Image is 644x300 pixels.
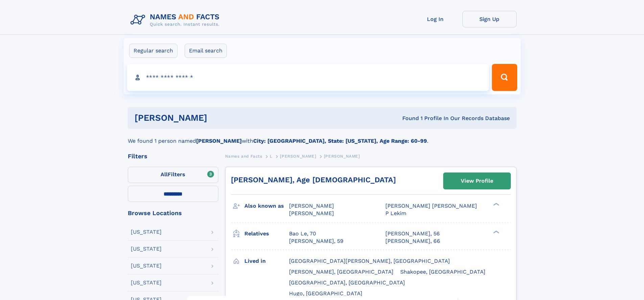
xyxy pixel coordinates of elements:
[289,290,362,297] span: Hugo, [GEOGRAPHIC_DATA]
[244,228,289,239] h3: Relatives
[244,200,289,212] h3: Also known as
[400,269,485,275] span: Shakopee, [GEOGRAPHIC_DATA]
[131,246,162,252] div: [US_STATE]
[289,237,343,245] a: [PERSON_NAME], 59
[385,237,440,245] a: [PERSON_NAME], 66
[324,154,360,159] span: [PERSON_NAME]
[128,129,517,145] div: We found 1 person named with .
[131,263,162,269] div: [US_STATE]
[128,11,225,29] img: Logo Names and Facts
[289,269,393,275] span: [PERSON_NAME], [GEOGRAPHIC_DATA]
[289,210,334,216] span: [PERSON_NAME]
[131,229,162,235] div: [US_STATE]
[129,44,177,58] label: Regular search
[289,230,316,237] a: Bao Le, 70
[462,11,517,27] a: Sign Up
[128,153,218,159] div: Filters
[385,210,406,216] span: P Lekim
[196,138,242,144] b: [PERSON_NAME]
[127,64,489,91] input: search input
[231,176,396,184] a: [PERSON_NAME], Age [DEMOGRAPHIC_DATA]
[270,152,272,160] a: L
[444,173,510,189] a: View Profile
[492,64,517,91] button: Search Button
[135,114,305,122] h1: [PERSON_NAME]
[492,202,500,207] div: ❯
[128,167,218,183] label: Filters
[270,154,272,159] span: L
[461,173,493,189] div: View Profile
[289,203,334,209] span: [PERSON_NAME]
[289,279,405,286] span: [GEOGRAPHIC_DATA], [GEOGRAPHIC_DATA]
[305,115,510,122] div: Found 1 Profile In Our Records Database
[161,171,168,178] span: All
[408,11,462,27] a: Log In
[289,258,450,264] span: [GEOGRAPHIC_DATA][PERSON_NAME], [GEOGRAPHIC_DATA]
[185,44,227,58] label: Email search
[280,152,316,160] a: [PERSON_NAME]
[280,154,316,159] span: [PERSON_NAME]
[225,152,262,160] a: Names and Facts
[492,230,500,234] div: ❯
[385,230,440,237] a: [PERSON_NAME], 56
[244,255,289,267] h3: Lived in
[128,210,218,216] div: Browse Locations
[385,203,477,209] span: [PERSON_NAME] [PERSON_NAME]
[131,280,162,285] div: [US_STATE]
[253,138,427,144] b: City: [GEOGRAPHIC_DATA], State: [US_STATE], Age Range: 60-99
